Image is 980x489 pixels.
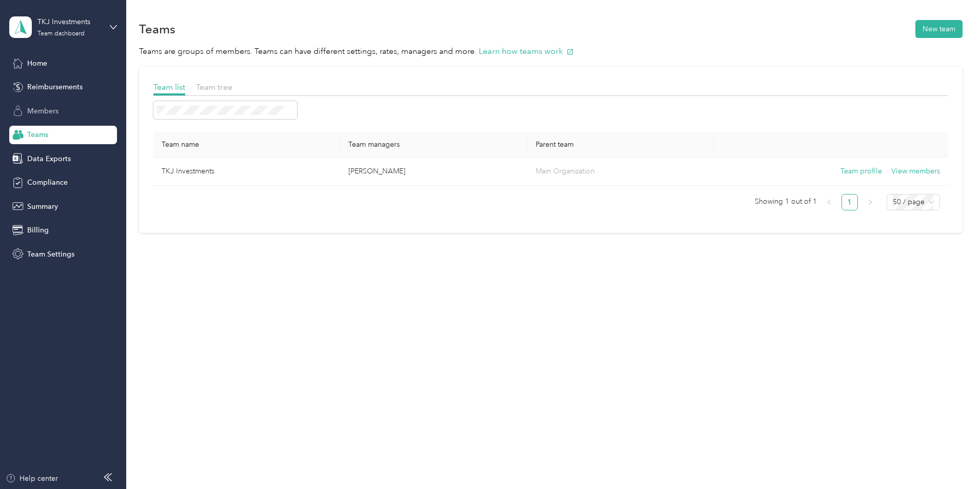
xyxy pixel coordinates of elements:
th: Team managers [340,132,527,158]
li: Next Page [862,194,878,210]
span: Billing [27,225,49,236]
td: Main Organization [527,158,714,186]
span: Showing 1 out of 1 [755,194,817,209]
span: Teams [27,129,48,140]
span: Team list [153,82,185,92]
button: left [821,194,837,210]
li: Previous Page [821,194,837,210]
div: Team dashboard [37,31,85,37]
a: 1 [842,194,857,210]
p: [PERSON_NAME] [348,166,519,177]
span: 50 / page [893,194,934,210]
button: Learn how teams work [479,45,574,58]
li: 1 [841,194,858,210]
button: View members [891,166,940,177]
button: New team [915,20,963,38]
h1: Teams [139,24,175,34]
button: right [862,194,878,210]
span: Data Exports [27,153,71,164]
span: Compliance [27,177,68,188]
span: Team Settings [27,249,74,260]
div: Page Size [887,194,940,210]
button: Help center [6,473,58,484]
span: right [867,199,873,205]
p: Teams are groups of members. Teams can have different settings, rates, managers and more. [139,45,963,58]
span: Home [27,58,47,69]
td: TKJ Investments [153,158,340,186]
span: Reimbursements [27,82,83,92]
th: Parent team [527,132,714,158]
p: Main Organization [536,166,706,177]
span: Summary [27,201,58,212]
span: Members [27,106,58,116]
button: Team profile [840,166,882,177]
th: Team name [153,132,340,158]
div: TKJ Investments [37,16,102,27]
iframe: Everlance-gr Chat Button Frame [923,432,980,489]
span: Team tree [196,82,232,92]
span: left [826,199,832,205]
